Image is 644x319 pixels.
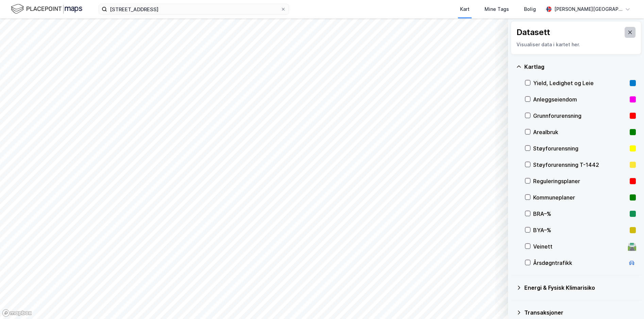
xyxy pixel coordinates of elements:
div: Yield, Ledighet og Leie [533,79,627,87]
div: Støyforurensning T-1442 [533,161,627,169]
div: Datasett [516,27,550,38]
div: 🛣️ [627,242,637,251]
div: Grunnforurensning [533,112,627,120]
input: Søk på adresse, matrikkel, gårdeiere, leietakere eller personer [107,4,281,14]
div: Kontrollprogram for chat [610,286,644,319]
div: Støyforurensning [533,144,627,153]
div: Arealbruk [533,128,627,136]
div: [PERSON_NAME][GEOGRAPHIC_DATA] [554,5,622,13]
div: Mine Tags [485,5,509,13]
div: Energi & Fysisk Klimarisiko [524,284,636,292]
a: Mapbox homepage [2,309,32,317]
div: Bolig [524,5,536,13]
div: Anleggseiendom [533,95,627,103]
div: Årsdøgntrafikk [533,259,625,267]
div: Reguleringsplaner [533,177,627,185]
iframe: Chat Widget [610,286,644,319]
div: Kart [460,5,470,13]
div: Transaksjoner [524,308,636,317]
div: Kommuneplaner [533,193,627,202]
div: BYA–% [533,226,627,234]
div: BRA–% [533,210,627,218]
div: Veinett [533,242,625,251]
div: Kartlag [524,63,636,71]
img: logo.f888ab2527a4732fd821a326f86c7f29.svg [11,3,82,15]
div: Visualiser data i kartet her. [516,41,635,49]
